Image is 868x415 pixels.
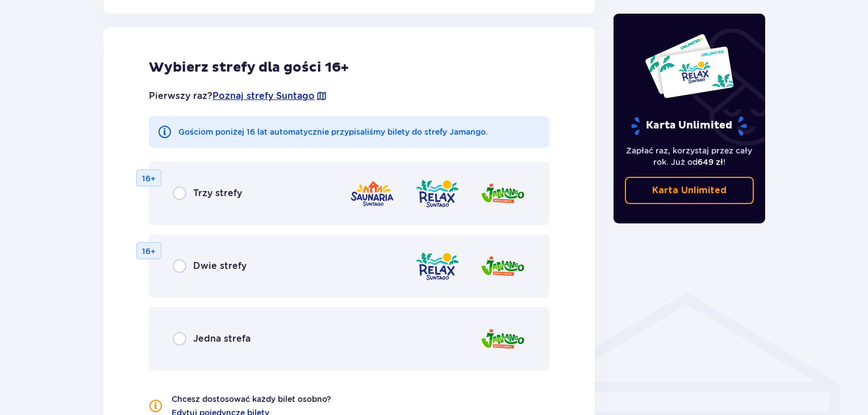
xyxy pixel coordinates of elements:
[652,184,727,197] p: Karta Unlimited
[625,177,754,204] a: Karta Unlimited
[630,116,748,136] p: Karta Unlimited
[142,246,156,257] p: 16+
[193,187,242,200] span: Trzy strefy
[142,173,156,184] p: 16+
[480,177,525,210] img: Jamango
[415,250,460,283] img: Relax
[172,393,331,405] p: Chcesz dostosować każdy bilet osobno?
[212,90,315,102] a: Poznaj strefy Suntago
[698,157,723,167] span: 649 zł
[193,260,247,272] span: Dwie strefy
[480,250,525,283] img: Jamango
[349,177,395,210] img: Saunaria
[625,145,754,168] p: Zapłać raz, korzystaj przez cały rok. Już od !
[480,323,525,355] img: Jamango
[149,90,327,102] p: Pierwszy raz?
[644,33,735,99] img: Dwie karty całoroczne do Suntago z napisem 'UNLIMITED RELAX', na białym tle z tropikalnymi liśćmi...
[178,126,488,138] p: Gościom poniżej 16 lat automatycznie przypisaliśmy bilety do strefy Jamango.
[415,177,460,210] img: Relax
[193,333,251,345] span: Jedna strefa
[149,59,549,76] h2: Wybierz strefy dla gości 16+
